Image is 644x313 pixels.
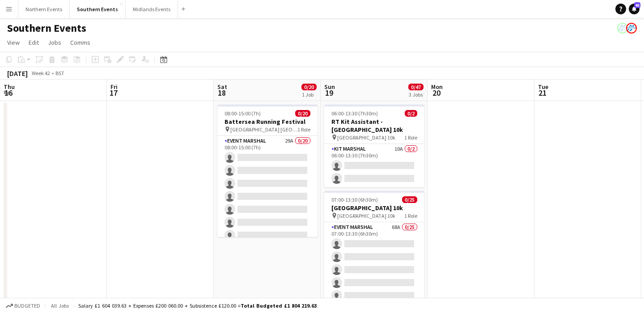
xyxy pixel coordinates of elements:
span: [GEOGRAPHIC_DATA] [GEOGRAPHIC_DATA] [230,126,297,133]
span: 06:00-13:30 (7h30m) [331,110,378,117]
span: 08:00-15:00 (7h) [225,110,261,117]
span: 18 [216,88,227,98]
span: View [7,38,20,47]
span: 43 [634,2,640,8]
span: Jobs [48,38,61,47]
span: All jobs [49,302,71,309]
span: 0/2 [405,110,417,117]
span: 1 Role [404,134,417,141]
h3: RT Kit Assistant - [GEOGRAPHIC_DATA] 10k [324,118,424,134]
span: 1 Role [297,126,310,133]
span: 0/47 [408,84,424,90]
span: Fri [110,83,118,91]
app-user-avatar: RunThrough Events [626,23,637,34]
span: Tue [538,83,548,91]
button: Southern Events [70,0,126,18]
span: 20 [430,88,443,98]
a: Comms [67,37,94,48]
span: 16 [2,88,15,98]
span: 1 Role [404,212,417,219]
div: BST [55,70,64,76]
button: Budgeted [4,301,42,311]
div: 3 Jobs [409,91,423,98]
button: Midlands Events [126,0,178,18]
app-card-role: Kit Marshal10A0/206:00-13:30 (7h30m) [324,144,424,187]
h3: Battersea Running Festival [217,118,318,126]
span: Comms [70,38,90,47]
a: View [4,37,23,48]
span: 07:00-13:30 (6h30m) [331,196,378,203]
span: 21 [537,88,548,98]
h1: Southern Events [7,21,86,35]
span: 0/25 [402,196,417,203]
app-user-avatar: RunThrough Events [617,23,628,34]
div: [DATE] [7,69,28,78]
span: Thu [4,83,15,91]
span: 0/20 [295,110,310,117]
span: Sat [217,83,227,91]
a: Edit [25,37,42,48]
span: [GEOGRAPHIC_DATA] 10k [337,212,395,219]
span: Sun [324,83,335,91]
span: Week 42 [30,70,52,76]
span: 17 [109,88,118,98]
button: Northern Events [18,0,70,18]
span: Edit [29,38,39,47]
a: 43 [629,4,640,14]
span: [GEOGRAPHIC_DATA] 10k [337,134,395,141]
app-job-card: 06:00-13:30 (7h30m)0/2RT Kit Assistant - [GEOGRAPHIC_DATA] 10k [GEOGRAPHIC_DATA] 10k1 RoleKit Mar... [324,105,424,187]
span: Mon [431,83,443,91]
span: 0/20 [301,84,317,90]
span: Total Budgeted £1 804 219.63 [241,302,317,309]
a: Jobs [44,37,65,48]
div: 1 Job [302,91,316,98]
app-job-card: 08:00-15:00 (7h)0/20Battersea Running Festival [GEOGRAPHIC_DATA] [GEOGRAPHIC_DATA]1 RoleEvent Mar... [217,105,318,237]
span: Budgeted [14,303,40,309]
span: 19 [323,88,335,98]
h3: [GEOGRAPHIC_DATA] 10k [324,204,424,212]
div: Salary £1 604 039.63 + Expenses £200 060.00 + Subsistence £120.00 = [78,302,317,309]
